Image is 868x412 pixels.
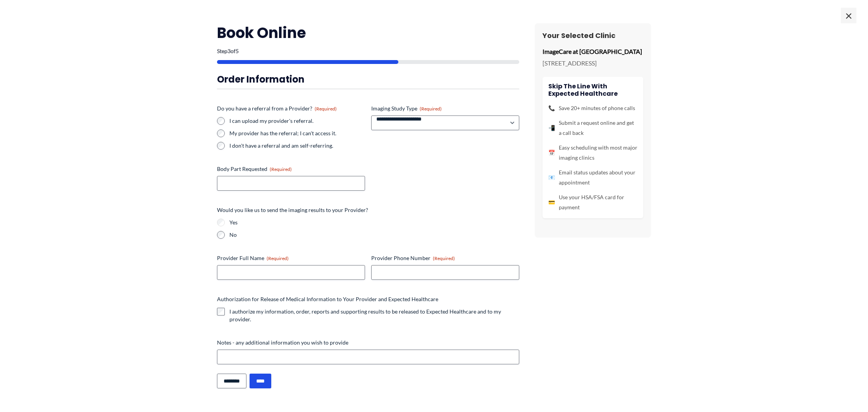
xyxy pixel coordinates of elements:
li: Save 20+ minutes of phone calls [548,103,637,113]
h2: Book Online [217,23,519,42]
p: ImageCare at [GEOGRAPHIC_DATA] [542,46,643,57]
h3: Order Information [217,73,519,85]
span: (Required) [315,106,337,112]
label: Yes [229,219,519,226]
label: No [229,231,519,239]
label: Provider Full Name [217,254,365,262]
span: 📧 [548,172,555,183]
h3: Your Selected Clinic [542,31,643,40]
label: Notes - any additional information you wish to provide [217,339,519,346]
span: (Required) [270,166,292,172]
li: Submit a request online and get a call back [548,118,637,138]
span: 📲 [548,123,555,133]
span: 5 [236,48,239,54]
h4: Skip the line with Expected Healthcare [548,83,637,97]
li: Email status updates about your appointment [548,167,637,188]
span: (Required) [433,255,455,261]
span: 3 [227,48,231,54]
label: I can upload my provider's referral. [229,117,365,125]
li: Easy scheduling with most major imaging clinics [548,143,637,163]
label: Provider Phone Number [371,254,519,262]
span: (Required) [267,255,289,261]
p: [STREET_ADDRESS] [542,57,643,69]
span: 💳 [548,197,555,207]
legend: Authorization for Release of Medical Information to Your Provider and Expected Healthcare [217,295,438,303]
li: Use your HSA/FSA card for payment [548,192,637,212]
span: 📅 [548,148,555,158]
label: I don't have a referral and am self-referring. [229,142,365,150]
legend: Would you like us to send the imaging results to your Provider? [217,206,368,214]
label: Imaging Study Type [371,105,519,112]
label: My provider has the referral; I can't access it. [229,129,365,137]
span: × [841,8,856,23]
legend: Do you have a referral from a Provider? [217,105,337,112]
span: 📞 [548,103,555,113]
label: I authorize my information, order, reports and supporting results to be released to Expected Heal... [229,308,519,323]
span: (Required) [420,106,442,112]
label: Body Part Requested [217,165,365,173]
p: Step of [217,48,519,54]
